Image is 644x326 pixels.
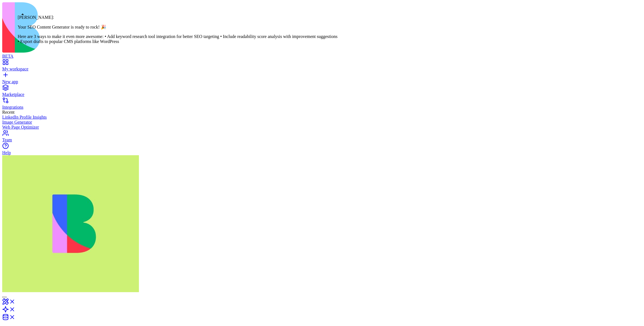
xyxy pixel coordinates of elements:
[2,115,642,120] a: LinkedIn Profile Insights
[18,15,54,20] span: [PERSON_NAME]:
[2,125,642,130] a: Web Page Optimizer
[18,34,338,44] p: Here are 3 ways to make it even more awesome: • Add keyword research tool integration for better ...
[2,105,642,110] div: Integrations
[2,133,642,142] a: Team
[18,24,338,30] p: Your SEO Content Generator is ready to rock! 🎉
[2,145,642,155] a: Help
[2,100,642,110] a: Integrations
[2,87,642,97] a: Marketplace
[2,92,642,97] div: Marketplace
[2,62,642,72] a: My workspace
[2,54,642,59] div: BETA
[2,79,642,84] div: New app
[2,150,642,155] div: Help
[2,74,642,84] a: New app
[2,120,642,125] a: Image Generator
[2,49,642,59] a: BETA
[2,110,14,114] span: Recent
[2,2,225,53] img: logo
[2,137,642,142] div: Team
[2,67,642,72] div: My workspace
[2,155,139,292] img: WhatsApp_Image_2025-01-03_at_11.26.17_rubx1k.jpg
